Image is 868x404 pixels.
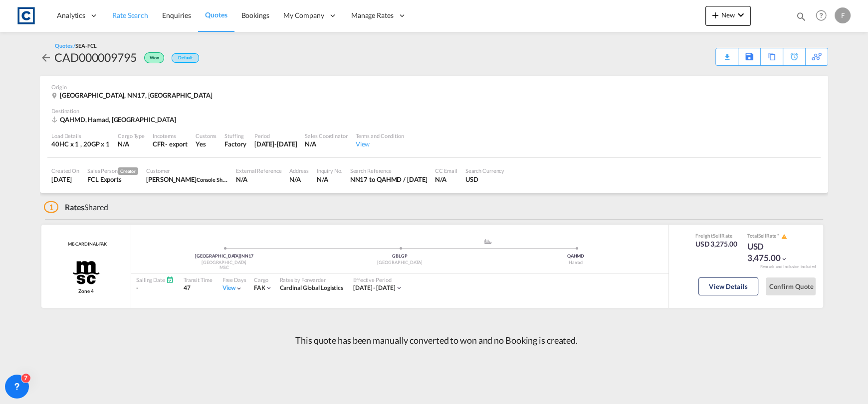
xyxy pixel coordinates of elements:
[312,260,487,266] div: [GEOGRAPHIC_DATA]
[766,277,816,295] button: Confirm Quote
[813,7,830,24] span: Help
[137,49,167,65] div: Won
[488,260,663,266] div: Hamad
[51,175,79,184] div: 18 Sep 2025
[136,276,174,283] div: Sailing Date
[222,284,243,292] div: Viewicon-chevron-down
[738,48,760,65] div: Save As Template
[796,11,807,22] md-icon: icon-magnify
[265,284,272,291] md-icon: icon-chevron-down
[196,132,217,139] div: Customs
[51,115,179,124] div: QAHMD, Hamad, Middle East
[283,10,324,20] span: My Company
[240,253,241,259] span: |
[279,284,343,291] span: Cardinal Global Logistics
[350,167,428,174] div: Search Reference
[356,132,404,139] div: Terms and Condition
[57,10,85,20] span: Analytics
[44,201,58,213] span: 1
[235,285,242,292] md-icon: icon-chevron-down
[305,139,347,148] div: N/A
[65,241,107,248] span: ME-CARDINAL-FAK
[796,11,807,26] div: icon-magnify
[146,167,228,174] div: Customer
[353,284,396,291] span: [DATE] - [DATE]
[465,167,505,174] div: Search Currency
[118,167,138,175] span: Creator
[136,284,174,292] div: -
[747,232,797,240] div: Total Rate
[136,265,312,271] div: MSC
[747,241,797,265] div: USD 3,475.00
[196,139,217,148] div: Yes
[197,175,271,183] span: Console Shipping Services WLL
[153,139,165,148] div: CFR
[51,167,79,174] div: Created On
[735,9,747,21] md-icon: icon-chevron-down
[290,334,578,347] p: This quote has been manually converted to won and no Booking is created.
[254,284,265,291] span: FAK
[51,107,817,115] div: Destination
[356,139,404,148] div: View
[709,11,747,19] span: New
[435,167,457,174] div: CC Email
[317,167,342,174] div: Inquiry No.
[312,253,487,260] div: GBLGP
[698,277,758,295] button: View Details
[465,175,505,184] div: USD
[279,276,343,283] div: Rates by Forwarder
[780,233,787,240] button: icon-alert
[241,11,269,19] span: Bookings
[40,49,54,65] div: icon-arrow-left
[184,276,213,283] div: Transit Time
[40,52,52,64] md-icon: icon-arrow-left
[153,132,188,139] div: Incoterms
[222,276,246,283] div: Free Days
[279,284,343,292] div: Cardinal Global Logistics
[118,139,145,148] div: N/A
[184,284,213,292] div: 47
[353,276,403,283] div: Effective Period
[162,11,191,19] span: Enquiries
[150,55,162,64] span: Won
[136,260,312,266] div: [GEOGRAPHIC_DATA]
[54,49,137,65] div: CAD000009795
[87,167,138,175] div: Sales Person
[835,7,851,23] div: F
[72,260,101,285] img: MSC
[353,284,396,292] div: 01 Sep 2025 - 30 Sep 2025
[488,253,663,260] div: QAHMD
[776,233,780,239] span: Subject to Remarks
[51,132,110,139] div: Load Details
[695,232,737,239] div: Freight Rate
[146,175,228,184] div: Arshila Latheef
[65,241,107,248] div: Contract / Rate Agreement / Tariff / Spot Pricing Reference Number: ME-CARDINAL-FAK
[435,175,457,184] div: N/A
[166,276,174,283] md-icon: Schedules Available
[224,139,246,148] div: Factory Stuffing
[305,132,347,139] div: Sales Coordinator
[721,48,733,57] div: Quote PDF is not available at this time
[350,175,428,184] div: NN17 to QAHMD / 18 Sep 2025
[713,233,721,239] span: Sell
[15,4,37,27] img: 1fdb9190129311efbfaf67cbb4249bed.jpeg
[289,167,308,174] div: Address
[75,42,96,49] span: SEA-FCL
[55,42,97,49] div: Quotes /SEA-FCL
[224,132,246,139] div: Stuffing
[195,253,241,259] span: [GEOGRAPHIC_DATA]
[752,264,823,269] div: Remark and Inclusion included
[705,6,751,26] button: icon-plus 400-fgNewicon-chevron-down
[112,11,148,19] span: Rate Search
[721,50,733,57] md-icon: icon-download
[813,7,835,25] div: Help
[236,167,281,174] div: External Reference
[51,139,110,148] div: 40HC x 1 , 20GP x 1
[317,175,342,184] div: N/A
[254,139,297,148] div: 30 Sep 2025
[482,239,494,244] md-icon: assets/icons/custom/ship-fill.svg
[351,10,394,20] span: Manage Rates
[172,53,199,63] div: Default
[118,132,145,139] div: Cargo Type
